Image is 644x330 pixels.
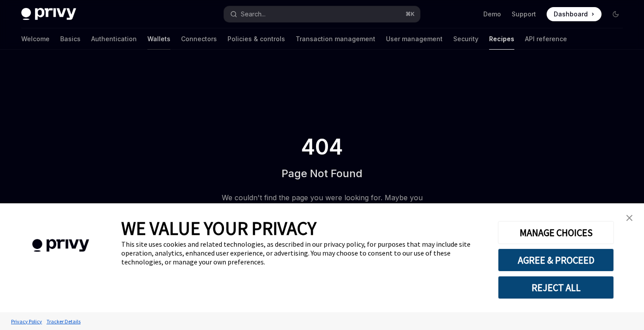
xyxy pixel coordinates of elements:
span: 404 [299,135,345,159]
button: Search...⌘K [224,6,420,22]
a: Basics [60,28,81,50]
span: Dashboard [554,10,588,19]
div: We couldn't find the page you were looking for. Maybe you were looking for? [218,191,427,216]
button: Toggle dark mode [609,7,623,21]
a: User management [386,28,443,50]
img: dark logo [21,8,76,20]
a: Support [512,10,536,19]
a: API reference [525,28,567,50]
a: Connectors [181,28,217,50]
a: Recipes [489,28,514,50]
a: Policies & controls [228,28,285,50]
button: AGREE & PROCEED [498,248,614,272]
a: Transaction management [296,28,375,50]
button: MANAGE CHOICES [498,221,614,244]
a: close banner [621,209,638,227]
a: Demo [483,10,501,19]
a: Security [453,28,478,50]
a: Privacy Policy [9,314,44,329]
span: WE VALUE YOUR PRIVACY [121,217,316,240]
div: This site uses cookies and related technologies, as described in our privacy policy, for purposes... [121,240,485,266]
a: Authentication [91,28,137,50]
h1: Page Not Found [282,167,362,181]
img: company logo [13,226,108,265]
a: Wallets [147,28,170,50]
a: Tracker Details [44,314,83,329]
a: Dashboard [547,7,602,21]
span: ⌘ K [405,11,415,18]
img: close banner [626,215,632,221]
button: REJECT ALL [498,276,614,299]
a: Welcome [21,28,50,50]
div: Search... [241,9,266,19]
